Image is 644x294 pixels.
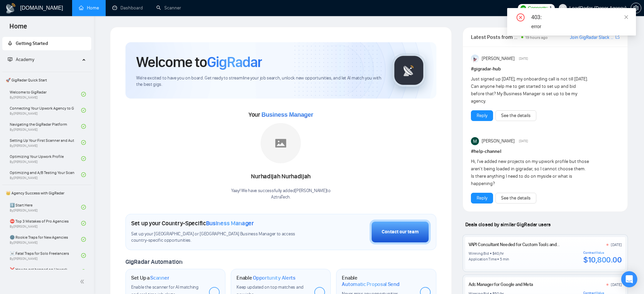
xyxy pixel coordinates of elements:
[471,55,479,63] img: Anisuzzaman Khan
[528,4,548,12] span: Connects:
[519,138,528,144] span: [DATE]
[236,275,296,281] h1: Enable
[2,37,91,50] li: Getting Started
[81,172,86,177] span: check-circle
[471,33,520,41] span: Latest Posts from the GigRadar Community
[631,5,641,11] span: setting
[16,57,34,62] span: Academy
[131,220,254,227] h1: Set up your Country-Specific
[463,219,553,230] span: Deals closed by similar GigRadar users
[131,231,311,244] span: Set up your [GEOGRAPHIC_DATA] or [GEOGRAPHIC_DATA] Business Manager to access country-specific op...
[471,193,493,203] button: Reply
[81,253,86,258] span: check-circle
[10,216,81,231] a: ⛔ Top 3 Mistakes of Pro AgenciesBy[PERSON_NAME]
[231,194,331,200] p: AztraTech .
[80,278,87,285] span: double-left
[10,200,81,215] a: 1️⃣ Start HereBy[PERSON_NAME]
[517,13,525,21] span: close-circle
[631,5,641,11] a: setting
[81,140,86,145] span: check-circle
[81,205,86,210] span: check-circle
[500,256,509,262] div: 5 min
[549,4,552,12] span: 1
[81,156,86,161] span: check-circle
[8,41,12,46] span: rocket
[253,275,296,281] span: Opportunity Alerts
[8,57,12,62] span: fund-projection-screen
[471,148,620,155] h1: # help-channel
[131,275,169,281] h1: Set Up a
[10,167,81,182] a: Optimizing and A/B Testing Your Scanner for Better ResultsBy[PERSON_NAME]
[471,158,590,187] div: Hi, I've added new projects on my upwork profile but those aren't being loaded in gigradar, so I ...
[261,111,313,118] span: Business Manager
[81,92,86,97] span: check-circle
[10,151,81,166] a: Optimizing Your Upwork ProfileBy[PERSON_NAME]
[495,193,536,203] button: See the details
[477,194,487,202] a: Reply
[207,53,262,71] span: GigRadar
[471,75,590,105] div: Just signed up [DATE], my onboarding call is not till [DATE]. Can anyone help me to get started t...
[495,110,536,121] button: See the details
[10,248,81,263] a: ☠️ Fatal Traps for Solo FreelancersBy[PERSON_NAME]
[79,5,99,11] a: homeHome
[81,221,86,226] span: check-circle
[531,23,628,30] div: error
[231,188,331,200] div: Yaay! We have successfully added [PERSON_NAME] to
[469,282,533,287] a: Ads Manager for Google and Meta
[501,112,531,119] a: See the details
[382,228,419,236] div: Contact our team
[583,255,622,265] div: $10,800.00
[10,264,81,279] a: ❌ How to get banned on Upwork
[624,15,629,19] span: close
[81,108,86,113] span: check-circle
[342,281,399,288] span: Automatic Proposal Send
[81,269,86,274] span: check-circle
[611,282,622,287] div: [DATE]
[631,3,641,13] button: setting
[370,220,431,244] button: Contact our team
[611,242,622,247] div: [DATE]
[469,251,489,256] div: Winning Bid
[249,111,313,118] span: Your
[10,103,81,118] a: Connecting Your Upwork Agency to GigRadarBy[PERSON_NAME]
[125,258,182,266] span: GigRadar Automation
[471,65,620,73] h1: # gigradar-hub
[494,251,499,256] div: 40
[10,87,81,102] a: Welcome to GigRadarBy[PERSON_NAME]
[8,57,34,62] span: Academy
[521,5,526,11] img: upwork-logo.png
[261,123,301,163] img: placeholder.png
[156,5,181,11] a: searchScanner
[16,41,48,46] span: Getting Started
[392,54,426,87] img: gigradar-logo.png
[501,194,531,202] a: See the details
[499,251,504,256] div: /hr
[10,135,81,150] a: Setting Up Your First Scanner and Auto-BidderBy[PERSON_NAME]
[477,112,487,119] a: Reply
[519,56,528,62] span: [DATE]
[492,251,495,256] div: $
[112,5,143,11] a: dashboardDashboard
[469,242,596,247] a: VAPI Consultant Needed for Custom Tools and Prompt Engineering
[342,275,414,288] h1: Enable
[482,55,515,62] span: [PERSON_NAME]
[136,75,381,88] span: We're excited to have you on board. Get ready to streamline your job search, unlock new opportuni...
[531,13,628,21] div: 403:
[81,124,86,129] span: check-circle
[231,171,331,182] div: Nurhadijah Nurhadijah
[10,232,81,247] a: 🌚 Rookie Traps for New AgenciesBy[PERSON_NAME]
[469,256,496,262] div: Application Time
[560,6,565,10] span: user
[482,137,515,145] span: [PERSON_NAME]
[583,251,622,255] div: Contract Value
[4,21,33,36] span: Home
[3,186,91,200] span: 👑 Agency Success with GigRadar
[471,110,493,121] button: Reply
[621,271,637,287] div: Open Intercom Messenger
[3,73,91,87] span: 🚀 GigRadar Quick Start
[136,53,262,71] h1: Welcome to
[150,275,169,281] span: Scanner
[206,220,254,227] span: Business Manager
[5,3,16,14] img: logo
[10,119,81,134] a: Navigating the GigRadar PlatformBy[PERSON_NAME]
